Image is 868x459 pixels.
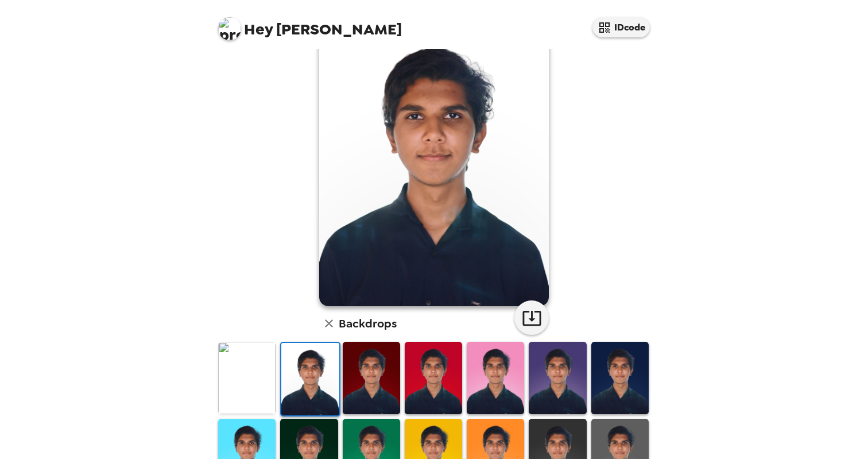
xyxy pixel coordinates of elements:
span: [PERSON_NAME] [218,11,402,37]
img: profile pic [218,17,241,40]
button: IDcode [592,17,650,37]
h6: Backdrops [339,314,397,333]
img: Original [218,342,276,414]
img: user [319,19,549,306]
span: Hey [244,19,273,40]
